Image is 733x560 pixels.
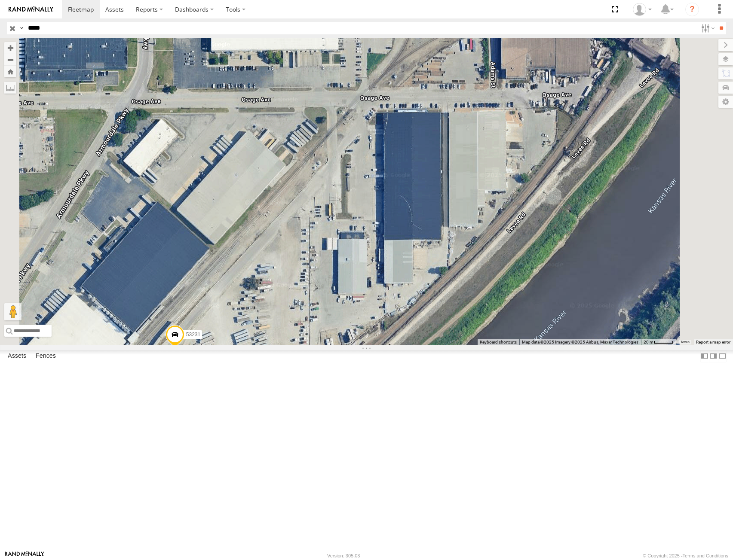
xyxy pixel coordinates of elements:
[4,66,16,77] button: Zoom Home
[9,6,53,12] img: rand-logo.svg
[685,3,699,16] i: ?
[683,553,728,558] a: Terms and Conditions
[681,341,690,344] a: Terms
[186,332,200,338] span: 53231
[709,350,718,362] label: Dock Summary Table to the Right
[4,303,21,320] button: Drag Pegman onto the map to open Street View
[522,340,638,344] span: Map data ©2025 Imagery ©2025 Airbus, Maxar Technologies
[327,553,360,558] div: Version: 305.03
[700,350,709,362] label: Dock Summary Table to the Left
[698,22,716,34] label: Search Filter Options
[31,350,60,362] label: Fences
[4,42,16,54] button: Zoom in
[696,340,730,344] a: Report a map error
[3,350,31,362] label: Assets
[4,82,16,94] label: Measure
[18,22,25,34] label: Search Query
[641,339,676,345] button: Map Scale: 20 m per 43 pixels
[5,551,44,560] a: Visit our Website
[630,3,655,16] div: Miky Transport
[718,350,727,362] label: Hide Summary Table
[480,339,517,345] button: Keyboard shortcuts
[644,340,653,344] span: 20 m
[4,54,16,66] button: Zoom out
[643,553,728,558] div: © Copyright 2025 -
[718,96,733,108] label: Map Settings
